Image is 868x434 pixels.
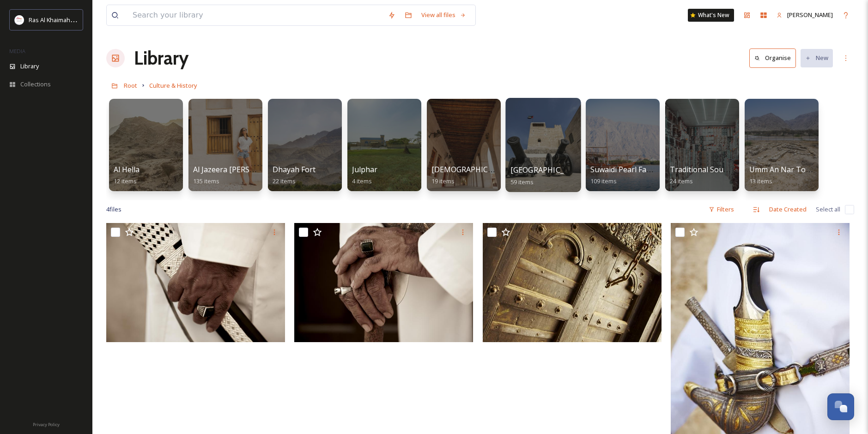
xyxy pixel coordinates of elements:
[273,164,316,175] span: Dhayah Fort
[128,5,383,25] input: Search your library
[9,48,25,54] span: MEDIA
[801,49,833,67] button: New
[106,205,121,214] span: 4 file s
[670,164,762,175] span: Traditional Souq & Market
[33,422,60,428] span: Privacy Policy
[688,9,734,22] a: What's New
[15,15,24,24] img: Logo_RAKTDA_RGB-01.png
[431,164,513,175] span: [DEMOGRAPHIC_DATA]
[294,223,473,342] img: Museum & Heritage .jpg
[114,165,140,185] a: Al Hella12 items
[749,165,820,185] a: Umm An Nar Tombs13 items
[114,164,140,175] span: Al Hella
[352,164,377,175] span: Julphar
[114,177,137,185] span: 12 items
[352,177,372,185] span: 4 items
[827,393,854,420] button: Open Chat
[124,81,137,90] span: Root
[273,177,296,185] span: 22 items
[149,80,197,91] a: Culture & History
[431,165,513,185] a: [DEMOGRAPHIC_DATA]19 items
[816,205,840,214] span: Select all
[417,6,471,24] a: View all files
[352,165,377,185] a: Julphar4 items
[590,165,656,185] a: Suwaidi Pearl Farm109 items
[20,62,39,71] span: Library
[134,44,188,72] a: Library
[590,164,656,175] span: Suwaidi Pearl Farm
[670,177,693,185] span: 24 items
[106,223,285,342] img: Museum & Heritage .jpg
[193,165,288,185] a: Al Jazeera [PERSON_NAME]135 items
[149,81,197,90] span: Culture & History
[749,177,772,185] span: 13 items
[749,48,801,67] a: Organise
[749,48,796,67] button: Organise
[33,418,60,429] a: Privacy Policy
[193,164,288,175] span: Al Jazeera [PERSON_NAME]
[193,177,219,185] span: 135 items
[273,165,316,185] a: Dhayah Fort22 items
[704,200,739,218] div: Filters
[431,177,455,185] span: 19 items
[749,164,820,175] span: Umm An Nar Tombs
[590,177,617,185] span: 109 items
[483,223,662,342] img: Museum & Heritage .jpg
[787,11,833,19] span: [PERSON_NAME]
[765,200,811,218] div: Date Created
[510,177,534,186] span: 59 items
[772,6,838,24] a: [PERSON_NAME]
[510,166,586,186] a: [GEOGRAPHIC_DATA]59 items
[124,80,137,91] a: Root
[670,165,762,185] a: Traditional Souq & Market24 items
[29,15,159,24] span: Ras Al Khaimah Tourism Development Authority
[510,165,586,175] span: [GEOGRAPHIC_DATA]
[20,80,51,89] span: Collections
